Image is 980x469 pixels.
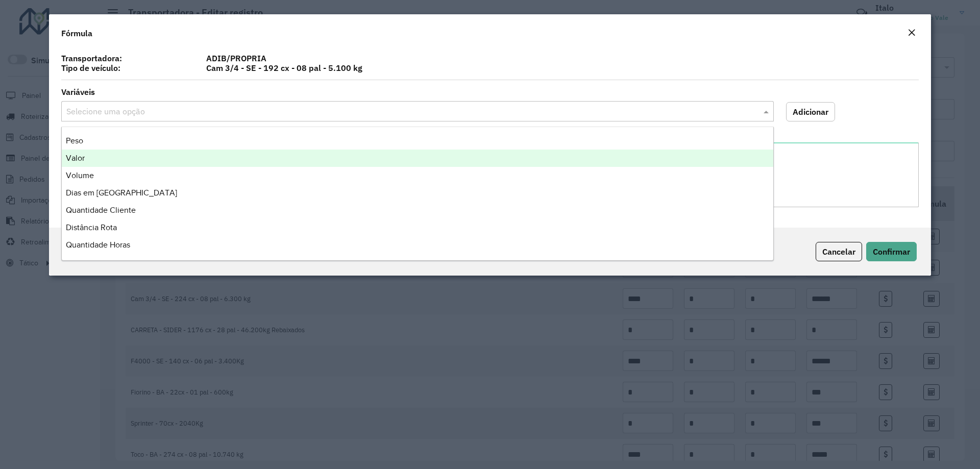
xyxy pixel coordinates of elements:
[61,27,92,39] h4: Fórmula
[66,188,177,197] span: Dias em [GEOGRAPHIC_DATA]
[66,240,130,249] span: Quantidade Horas
[61,127,774,261] ng-dropdown-panel: Options list
[66,223,117,232] span: Distância Rota
[66,206,136,214] span: Quantidade Cliente
[866,242,917,261] button: Confirmar
[822,246,855,257] span: Cancelar
[200,62,925,74] label: Cam 3/4 - SE - 192 cx - 08 pal - 5.100 kg
[61,63,120,73] strong: Tipo de veículo:
[66,171,94,180] span: Volume
[786,102,835,121] button: Adicionar
[61,86,95,98] label: Variáveis
[873,246,910,257] span: Confirmar
[66,136,83,145] span: Peso
[908,29,916,37] em: Fechar
[904,27,919,40] button: Close
[816,242,862,261] button: Cancelar
[66,154,85,162] span: Valor
[61,53,122,63] strong: Transportadora:
[200,52,925,64] label: ADIB/PROPRIA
